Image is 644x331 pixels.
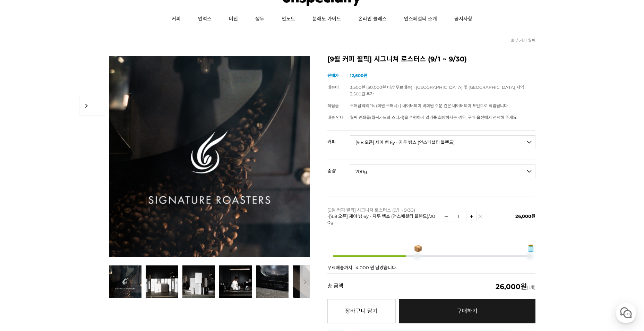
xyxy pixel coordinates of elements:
[46,220,89,237] a: 대화
[327,299,396,323] button: 장바구니 담기
[273,10,304,28] a: 언노트
[327,265,535,270] p: 무료배송까지 : 4,000 원 남았습니다.
[496,283,535,290] span: (1개)
[300,265,310,298] button: 다음
[350,103,509,108] span: 구매금액의 1% (회원 구매시) | 네이버페이 비회원 주문 건은 네이버페이 포인트로 적립됩니다.
[79,96,105,116] span: chevron_right
[350,115,518,120] span: 월픽 인쇄물(월픽카드와 스티커)을 수령하지 않기를 희망하시는 경우, 구매 옵션에서 선택해 주세요.
[327,207,437,226] p: [9월 커피 월픽] 시그니쳐 로스터스 (9/1 ~ 9/30) -
[304,10,350,28] a: 분쇄도 가이드
[350,10,395,28] a: 온라인 클래스
[395,10,446,28] a: 언스페셜티 소개
[189,10,220,28] a: 언럭스
[478,216,482,220] img: 삭제
[109,56,310,257] img: [9월 커피 월픽] 시그니쳐 로스터스 (9/1 ~ 9/30)
[163,10,189,28] a: 커피
[441,211,451,221] img: 수량감소
[350,85,524,96] span: 3,500원 (30,000원 이상 무료배송) | [GEOGRAPHIC_DATA] 및 [GEOGRAPHIC_DATA] 지역 3,500원 추가
[446,10,481,28] a: 공지사항
[511,38,515,43] a: 홈
[107,230,115,236] span: 설정
[519,38,535,43] a: 커피 월픽
[399,299,535,323] a: 구매하기
[327,73,339,78] span: 판매가
[63,231,72,236] span: 대화
[414,245,422,252] span: 📦
[2,220,46,237] a: 홈
[496,282,527,291] em: 26,000원
[350,73,367,78] strong: 12,600원
[22,230,26,236] span: 홈
[327,283,343,290] strong: 총 금액
[515,213,535,219] span: 26,000원
[89,220,133,237] a: 설정
[327,85,339,90] span: 배송비
[327,56,535,63] h2: [9월 커피 월픽] 시그니쳐 로스터스 (9/1 ~ 9/30)
[327,115,344,120] span: 배송 안내
[526,245,535,252] span: 🫙
[457,308,478,314] span: 구매하기
[327,103,339,108] span: 적립금
[327,213,435,225] span: [9.8 오픈] 제이 뱅 6y - 자두 뱅쇼 (언스페셜티 블렌드)/200g
[327,131,350,147] th: 커피
[327,160,350,176] th: 중량
[220,10,247,28] a: 머신
[466,211,476,221] img: 수량증가
[247,10,273,28] a: 생두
